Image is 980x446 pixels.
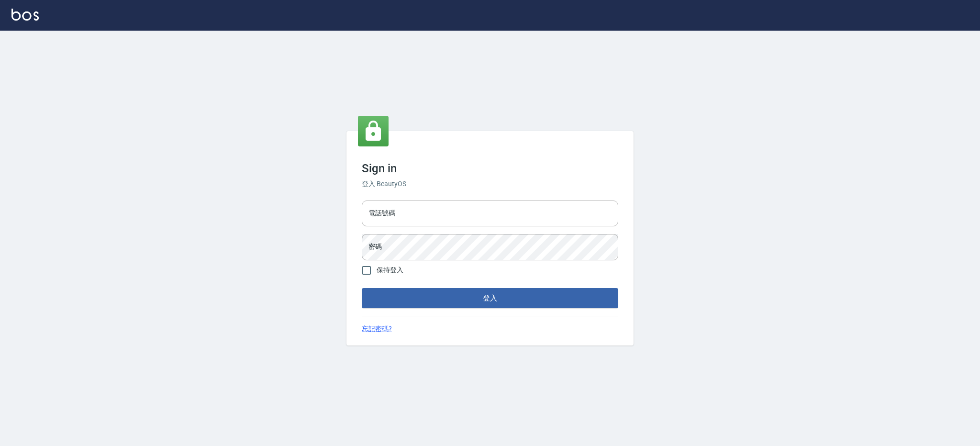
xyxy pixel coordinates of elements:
[377,265,403,275] span: 保持登入
[362,162,618,175] h3: Sign in
[362,179,618,189] h6: 登入 BeautyOS
[362,288,618,308] button: 登入
[362,324,392,334] a: 忘記密碼?
[11,9,39,21] img: Logo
